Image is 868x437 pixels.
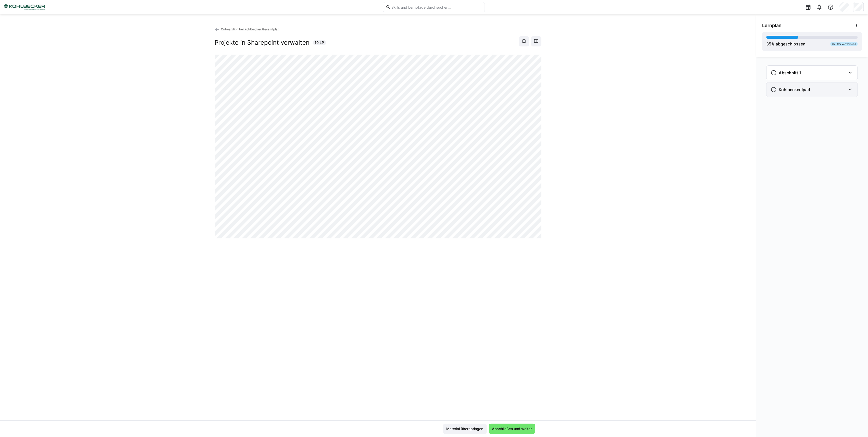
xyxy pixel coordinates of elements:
[446,426,484,431] span: Material überspringen
[766,41,772,46] span: 35
[762,23,782,28] span: Lernplan
[491,426,533,431] span: Abschließen und weiter
[315,40,324,45] span: 10 LP
[779,70,801,75] h3: Abschnitt 1
[391,5,482,9] input: Skills und Lernpfade durchsuchen…
[779,87,810,92] h3: Kohlbecker Ipad
[215,39,310,46] h2: Projekte in Sharepoint verwalten
[830,42,858,46] div: 4h 59m verbleibend
[766,41,806,47] div: % abgeschlossen
[221,27,279,31] span: Onboarding bei Kohlbecker Gesamtplan
[489,424,535,434] button: Abschließen und weiter
[443,424,487,434] button: Material überspringen
[215,27,280,31] a: Onboarding bei Kohlbecker Gesamtplan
